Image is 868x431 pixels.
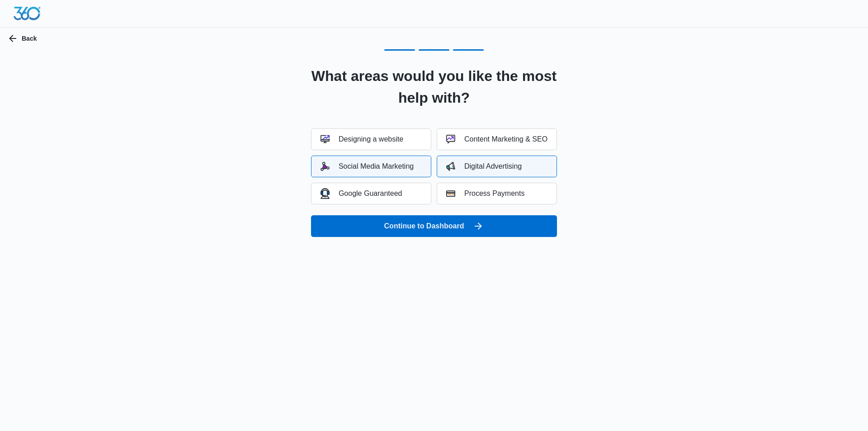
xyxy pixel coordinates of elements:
[437,183,557,204] button: Process Payments
[300,65,568,109] h2: What areas would you like the most help with?
[321,162,414,171] div: Social Media Marketing
[311,156,431,177] button: Social Media Marketing
[311,215,557,237] button: Continue to Dashboard
[311,128,431,150] button: Designing a website
[311,183,431,204] button: Google Guaranteed
[446,135,547,144] div: Content Marketing & SEO
[446,162,522,171] div: Digital Advertising
[321,188,402,199] div: Google Guaranteed
[321,135,403,144] div: Designing a website
[437,156,557,177] button: Digital Advertising
[446,189,524,198] div: Process Payments
[437,128,557,150] button: Content Marketing & SEO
